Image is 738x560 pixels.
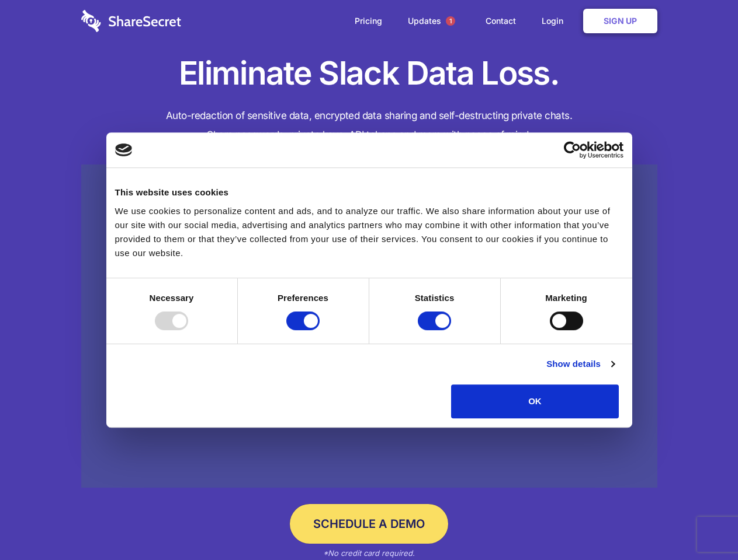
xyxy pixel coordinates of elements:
a: Schedule a Demo [290,504,448,544]
span: 1 [446,16,455,26]
strong: Marketing [545,293,587,303]
strong: Statistics [415,293,455,303]
strong: Preferences [278,293,328,303]
div: This website uses cookies [115,185,623,199]
img: logo-wordmark-white-trans-d4663122ce5f474addd5e946df7df03e33cb6a1c49d2221995e7729f52c070b2.svg [81,10,181,32]
div: We use cookies to personalize content and ads, and to analyze our traffic. We also share informat... [115,204,623,260]
a: Sign Up [583,9,657,33]
a: Pricing [343,3,394,39]
em: *No credit card required. [323,548,415,558]
h1: Eliminate Slack Data Loss. [81,52,657,94]
a: Contact [474,3,528,39]
img: logo [115,143,133,156]
a: Login [530,3,581,39]
strong: Necessary [150,293,194,303]
button: OK [451,384,619,418]
a: Show details [546,357,614,371]
h4: Auto-redaction of sensitive data, encrypted data sharing and self-destructing private chats. Shar... [81,106,657,145]
a: Wistia video thumbnail [81,164,657,488]
a: Usercentrics Cookiebot - opens in a new window [521,141,623,159]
